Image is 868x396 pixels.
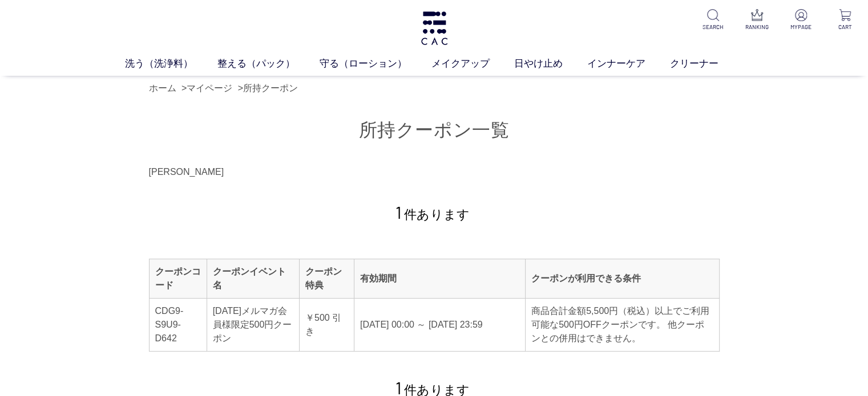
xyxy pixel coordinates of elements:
h1: 所持クーポン一覧 [149,118,720,142]
a: クリーナー [670,56,743,71]
span: 商品合計金額5,500円（税込）以上でご利用可能な500円OFFクーポンです。 他クーポンとの併用はできません。 [531,306,709,343]
a: 整える（パック） [217,56,320,71]
li: > [181,81,235,95]
a: メイクアップ [431,56,514,71]
th: クーポンが利用できる条件 [526,259,719,298]
span: 件あります [395,207,470,222]
a: インナーケア [587,56,670,71]
a: RANKING [743,9,771,31]
a: CART [831,9,859,31]
a: ホーム [149,83,176,93]
span: ￥500 引き [305,313,341,336]
th: クーポンコード [149,259,207,298]
span: CDG9-S9U9-D642 [155,306,184,343]
th: クーポン特典 [299,259,354,298]
p: RANKING [743,23,771,31]
div: [PERSON_NAME] [149,165,720,179]
a: マイページ [187,83,232,93]
a: MYPAGE [787,9,815,31]
th: クーポンイベント名 [207,259,299,298]
a: 守る（ローション） [320,56,431,71]
span: [DATE] 00:00 ～ [DATE] 23:59 [360,320,483,329]
a: 洗う（洗浄料） [125,56,217,71]
p: SEARCH [699,23,727,31]
p: CART [831,23,859,31]
p: MYPAGE [787,23,815,31]
a: 日やけ止め [514,56,587,71]
th: 有効期間 [354,259,526,298]
a: 所持クーポン [243,83,298,93]
img: logo [419,11,449,45]
li: > [238,81,301,95]
a: SEARCH [699,9,727,31]
span: 1 [395,202,402,222]
span: [DATE]メルマガ会員様限定500円クーポン [213,306,292,343]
